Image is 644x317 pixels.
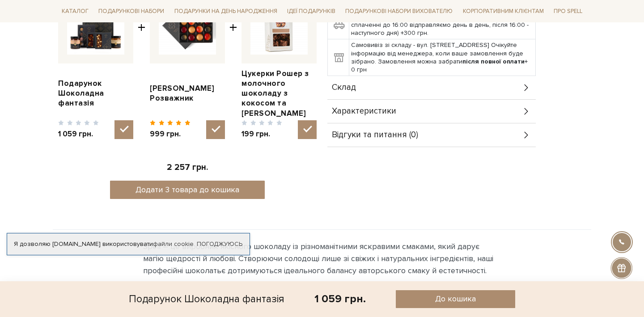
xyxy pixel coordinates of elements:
a: Подарунки на День народження [171,4,281,18]
a: Про Spell [550,4,586,18]
a: Цукерки Рошер з молочного шоколаду з кокосом та [PERSON_NAME] [241,69,317,118]
a: Подарункові набори [95,4,168,18]
div: Подарунок Шоколадна фантазія [129,290,284,308]
a: Корпоративним клієнтам [459,4,547,19]
span: 2 257 грн. [167,162,208,173]
div: Spell – це виробник якісного шоколаду із різноманітними яскравими смаками, який дарує магію щедро... [143,241,501,277]
button: До кошика [396,290,515,308]
b: після повної оплати [462,58,525,65]
a: Подарункові набори вихователю [342,4,456,19]
span: Відгуки та питання (0) [332,131,418,139]
span: 1 059 грн. [58,129,99,139]
span: До кошика [435,294,476,304]
div: Я дозволяю [DOMAIN_NAME] використовувати [7,240,250,248]
a: файли cookie [153,240,194,248]
td: Самовивіз зі складу - вул. [STREET_ADDRESS] Очікуйте інформацію від менеджера, коли ваше замовлен... [349,39,536,76]
a: Ідеї подарунків [284,4,339,18]
button: Додати 3 товара до кошика [110,181,265,199]
a: [PERSON_NAME] Розважник [150,84,225,103]
span: 999 грн. [150,129,191,139]
span: Характеристики [332,107,396,115]
span: Склад [332,84,356,92]
a: Подарунок Шоколадна фантазія [58,79,133,108]
a: Каталог [58,4,92,18]
a: Погоджуюсь [197,240,242,248]
td: Доставка по [PERSON_NAME] від Uklon Delivery (Замовлення сплаченні до 16:00 відправляємо день в д... [349,11,536,39]
span: 199 грн. [241,129,282,139]
div: 1 059 грн. [314,292,366,306]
